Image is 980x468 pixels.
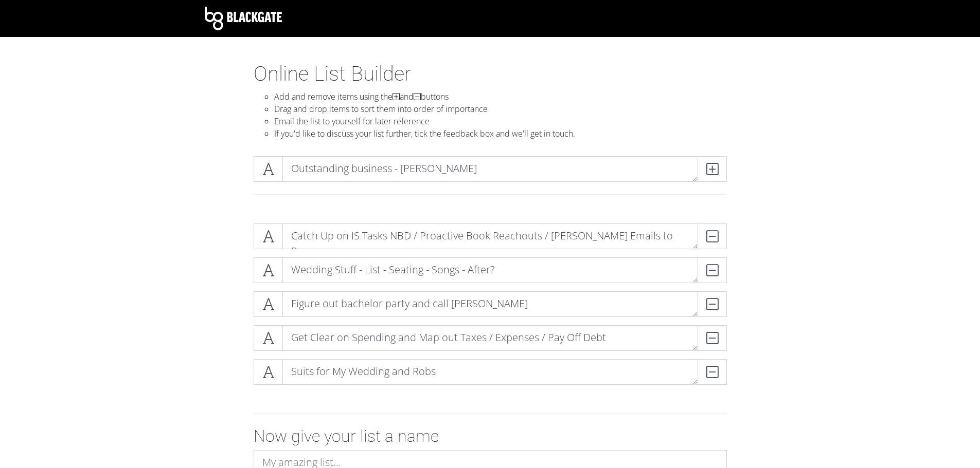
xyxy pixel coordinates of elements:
[205,7,282,30] img: Blackgate
[274,115,727,127] li: Email the list to yourself for later reference
[274,127,727,140] li: If you'd like to discuss your list further, tick the feedback box and we'll get in touch.
[254,62,727,86] h1: Online List Builder
[274,103,727,115] li: Drag and drop items to sort them into order of importance
[274,90,727,103] li: Add and remove items using the and buttons
[254,426,727,446] h2: Now give your list a name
